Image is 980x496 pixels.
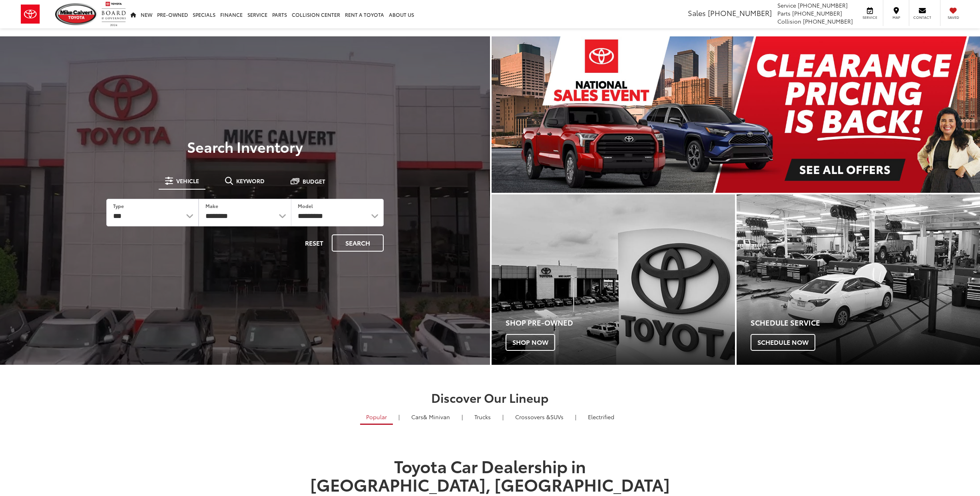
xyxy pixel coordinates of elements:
a: Shop Pre-Owned Shop Now [492,194,735,365]
section: Carousel section with vehicle pictures - may contain disclaimers. [492,36,980,193]
a: Schedule Service Schedule Now [737,194,980,365]
span: Contact [913,15,931,20]
span: Service [861,15,879,20]
a: Popular [360,410,393,425]
div: Toyota [737,194,980,365]
span: Schedule Now [751,334,815,351]
span: Keyword [236,178,265,184]
h3: Search Inventory [34,138,456,154]
li: | [460,413,465,421]
span: Sales [688,8,706,18]
span: Saved [944,15,962,20]
span: Service [777,1,796,9]
span: Map [887,15,905,20]
span: [PHONE_NUMBER] [803,17,853,25]
a: Electrified [582,410,620,424]
label: Make [205,202,218,209]
span: Shop Now [506,334,555,351]
div: Toyota [492,194,735,365]
h4: Shop Pre-Owned [506,319,735,327]
img: Mike Calvert Toyota [55,3,98,25]
button: Reset [298,234,330,252]
img: Clearance Pricing Is Back [492,36,980,193]
h2: Discover Our Lineup [208,391,772,404]
a: Cars [405,410,456,424]
span: [PHONE_NUMBER] [708,8,772,18]
label: Model [298,202,313,209]
li: | [500,413,506,421]
a: Trucks [468,410,497,424]
a: SUVs [509,410,570,424]
li: | [573,413,578,421]
span: Budget [303,178,325,184]
li: | [396,413,402,421]
span: Collision [777,17,801,25]
span: Vehicle [176,178,199,184]
span: [PHONE_NUMBER] [792,9,842,17]
span: Crossovers & [515,413,550,421]
span: & Minivan [423,413,450,421]
h4: Schedule Service [751,319,980,327]
label: Type [113,202,124,209]
button: Search [332,234,384,252]
span: Parts [777,9,791,17]
span: [PHONE_NUMBER] [798,1,848,9]
div: carousel slide number 1 of 1 [492,36,980,193]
